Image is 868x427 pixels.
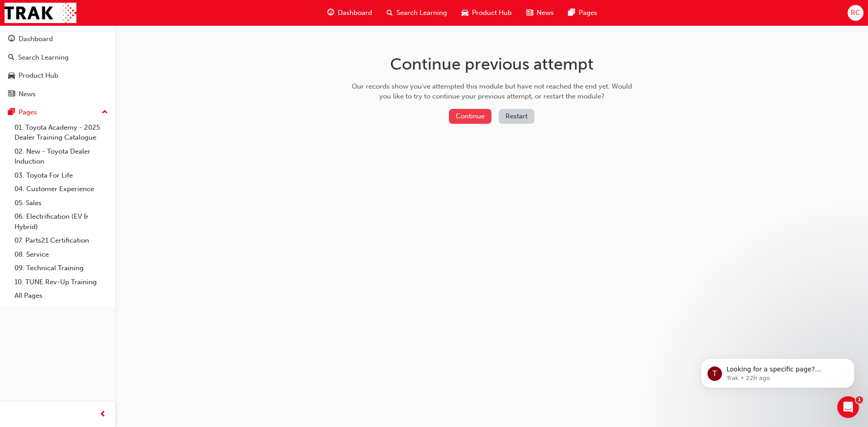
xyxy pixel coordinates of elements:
[11,169,112,183] a: 03. Toyota For Life
[449,109,491,124] button: Continue
[851,8,860,18] span: RC
[4,86,112,103] a: News
[11,234,112,248] a: 07. Parts21 Certification
[4,104,112,121] button: Pages
[568,7,575,19] span: pages-icon
[19,89,36,99] div: News
[472,8,512,18] span: Product Hub
[396,8,447,18] span: Search Learning
[4,31,112,47] a: Dashboard
[387,7,393,19] span: search-icon
[349,81,635,102] div: Our records show you've attempted this module but have not reached the end yet. Would you like to...
[454,4,519,22] a: car-iconProduct Hub
[11,289,112,303] a: All Pages
[687,339,868,403] iframe: Intercom notifications message
[499,109,534,124] button: Restart
[11,182,112,196] a: 04. Customer Experience
[11,275,112,289] a: 10. TUNE Rev-Up Training
[4,29,112,104] button: DashboardSearch LearningProduct HubNews
[8,90,15,99] span: news-icon
[11,196,112,210] a: 05. Sales
[8,35,15,43] span: guage-icon
[537,8,554,18] span: News
[19,107,37,117] div: Pages
[19,70,58,81] div: Product Hub
[519,4,561,22] a: news-iconNews
[19,34,53,44] div: Dashboard
[102,107,108,118] span: up-icon
[561,4,604,22] a: pages-iconPages
[11,145,112,169] a: 02. New - Toyota Dealer Induction
[837,396,859,418] iframe: Intercom live chat
[8,54,14,62] span: search-icon
[327,7,334,19] span: guage-icon
[8,72,15,80] span: car-icon
[526,7,533,19] span: news-icon
[99,409,106,420] span: prev-icon
[11,248,112,262] a: 08. Service
[5,3,76,23] img: Trak
[11,121,112,145] a: 01. Toyota Academy - 2025 Dealer Training Catalogue
[462,7,468,19] span: car-icon
[579,8,597,18] span: Pages
[4,49,112,66] a: Search Learning
[8,108,15,117] span: pages-icon
[379,4,454,22] a: search-iconSearch Learning
[338,8,372,18] span: Dashboard
[320,4,379,22] a: guage-iconDashboard
[11,261,112,275] a: 09. Technical Training
[848,5,863,21] button: RC
[18,52,69,63] div: Search Learning
[349,54,635,74] h1: Continue previous attempt
[11,210,112,234] a: 06. Electrification (EV & Hybrid)
[4,67,112,84] a: Product Hub
[856,396,863,404] span: 1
